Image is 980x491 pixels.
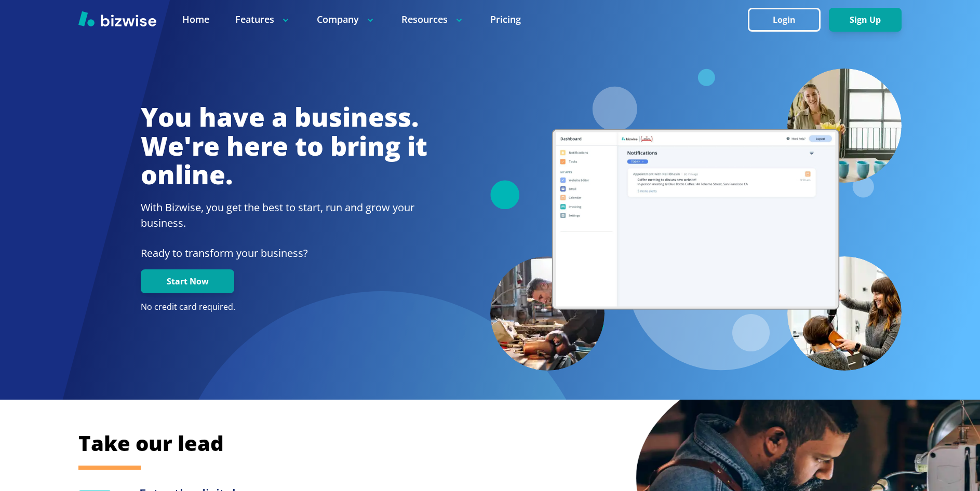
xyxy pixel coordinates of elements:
[141,103,427,189] h1: You have a business. We're here to bring it online.
[141,200,427,231] h2: With Bizwise, you get the best to start, run and grow your business.
[829,8,902,32] button: Sign Up
[141,269,234,293] button: Start Now
[141,277,234,287] a: Start Now
[829,15,902,25] a: Sign Up
[78,11,156,26] img: Bizwise Logo
[748,15,829,25] a: Login
[235,13,291,26] p: Features
[748,8,821,32] button: Login
[141,302,427,313] p: No credit card required.
[317,13,375,26] p: Company
[78,429,857,457] h2: Take our lead
[141,245,427,261] p: Ready to transform your business?
[490,13,521,26] a: Pricing
[401,13,464,26] p: Resources
[182,13,209,26] a: Home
